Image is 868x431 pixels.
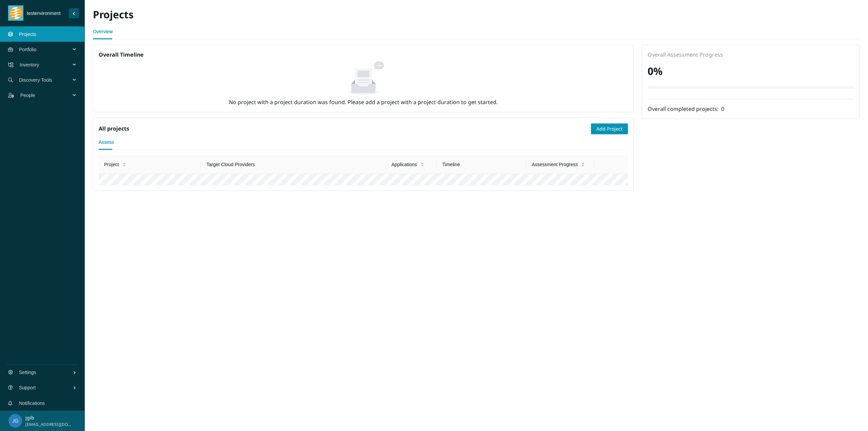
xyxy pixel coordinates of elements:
[20,55,73,75] span: Inventory
[721,105,724,113] span: 0
[437,155,526,174] th: Timeline
[99,138,114,146] div: Assess
[201,155,386,174] th: Target Cloud Providers
[229,98,498,106] span: No project with a project duration was found. Please add a project with a project duration to get...
[19,39,73,60] span: Portfolio
[25,414,73,422] p: jgib
[10,5,22,21] img: tidal_logo.png
[19,70,73,90] span: Discovery Tools
[93,8,476,22] h2: Projects
[648,51,723,58] span: Overall Assessment Progress
[648,64,854,78] h2: 0 %
[19,362,73,383] span: Settings
[8,414,22,428] img: 182107c37859adfefc90249ab89ab0d3
[19,32,36,37] a: Projects
[99,51,628,59] h5: Overall Timeline
[20,85,73,105] span: People
[526,155,594,174] th: Assessment Progress
[93,25,113,38] a: Overview
[648,105,721,113] span: Overall completed projects:
[23,9,69,17] span: testenvironment
[596,125,623,133] span: Add Project
[99,155,201,174] th: Project
[99,124,129,133] h5: All projects
[25,422,73,428] span: [EMAIL_ADDRESS][DOMAIN_NAME]
[104,161,119,168] span: Project
[391,161,417,168] span: Applications
[19,377,73,398] span: Support
[591,123,628,134] button: Add Project
[532,161,578,168] span: Assessment Progress
[386,155,437,174] th: Applications
[19,400,45,406] a: Notifications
